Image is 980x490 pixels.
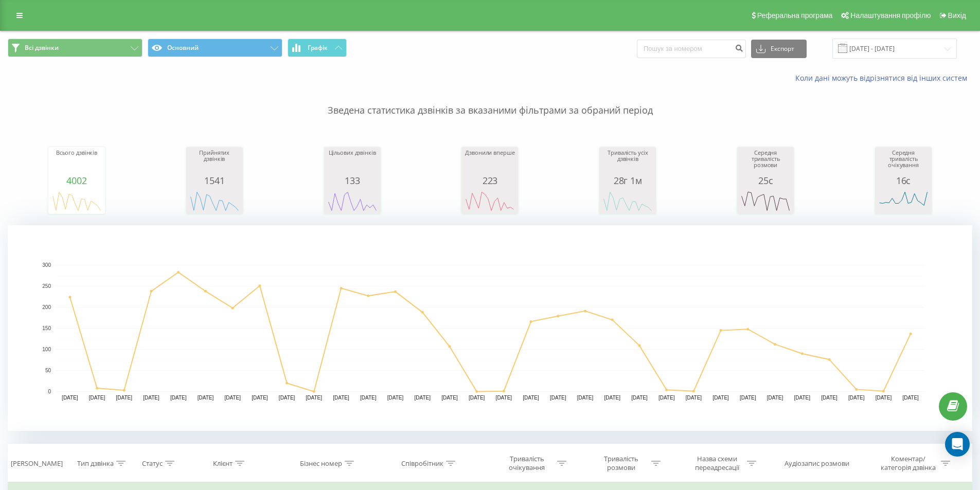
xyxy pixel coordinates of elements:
div: Тривалість розмови [594,455,649,472]
svg: A chart. [464,186,515,216]
div: Аудіозапис розмови [785,459,849,468]
div: 223 [464,175,515,186]
svg: A chart. [8,225,972,431]
text: [DATE] [333,395,349,401]
svg: A chart. [602,186,653,216]
div: [PERSON_NAME] [11,459,63,468]
text: [DATE] [658,395,675,401]
div: Всього дзвінків [51,150,102,175]
text: [DATE] [686,395,702,401]
text: [DATE] [550,395,566,401]
text: [DATE] [143,395,159,401]
div: 25с [740,175,791,186]
text: [DATE] [740,395,756,401]
text: [DATE] [387,395,404,401]
p: Зведена статистика дзвінків за вказаними фільтрами за обраний період [8,83,972,117]
text: [DATE] [712,395,729,401]
text: [DATE] [414,395,431,401]
div: Тип дзвінка [77,459,114,468]
input: Пошук за номером [637,40,746,58]
text: 100 [42,347,51,352]
div: Open Intercom Messenger [945,432,970,457]
svg: A chart. [189,186,240,216]
div: Дзвонили вперше [464,150,515,175]
text: [DATE] [252,395,268,401]
div: Цільових дзвінків [327,150,378,175]
div: 16с [878,175,929,186]
text: [DATE] [794,395,811,401]
text: [DATE] [62,395,78,401]
div: Прийнятих дзвінків [189,150,240,175]
text: [DATE] [631,395,648,401]
div: Назва схеми переадресації [689,455,744,472]
span: Вихід [948,11,966,20]
text: [DATE] [224,395,241,401]
button: Основний [148,39,282,57]
div: Клієнт [213,459,233,468]
div: Тривалість очікування [500,455,555,472]
text: [DATE] [767,395,783,401]
text: 300 [42,262,51,268]
div: Бізнес номер [300,459,342,468]
svg: A chart. [327,186,378,216]
text: [DATE] [441,395,458,401]
div: Статус [142,459,163,468]
svg: A chart. [51,186,102,216]
div: 28г 1м [602,175,653,186]
div: Співробітник [401,459,443,468]
text: [DATE] [306,395,323,401]
div: 1541 [189,175,240,186]
span: Всі дзвінки [25,44,59,52]
svg: A chart. [878,186,929,216]
svg: A chart. [740,186,791,216]
text: 50 [45,368,51,373]
text: [DATE] [604,395,620,401]
text: [DATE] [577,395,594,401]
text: [DATE] [469,395,485,401]
text: [DATE] [902,395,919,401]
span: Реферальна програма [757,11,833,20]
text: [DATE] [496,395,512,401]
div: 4002 [51,175,102,186]
text: [DATE] [523,395,539,401]
text: [DATE] [279,395,295,401]
button: Всі дзвінки [8,39,142,57]
span: Налаштування профілю [850,11,931,20]
text: 200 [42,304,51,310]
div: Тривалість усіх дзвінків [602,150,653,175]
div: Середня тривалість очікування [878,150,929,175]
text: [DATE] [89,395,105,401]
a: Коли дані можуть відрізнятися вiд інших систем [795,73,972,83]
text: 150 [42,325,51,331]
text: [DATE] [848,395,865,401]
div: Середня тривалість розмови [740,150,791,175]
text: [DATE] [170,395,187,401]
text: 0 [48,389,51,394]
text: 250 [42,283,51,289]
div: Коментар/категорія дзвінка [878,455,938,472]
text: [DATE] [821,395,838,401]
div: 133 [327,175,378,186]
text: [DATE] [198,395,214,401]
span: Графік [308,44,328,51]
button: Експорт [751,40,807,58]
text: [DATE] [360,395,377,401]
text: [DATE] [876,395,892,401]
text: [DATE] [116,395,133,401]
button: Графік [288,39,347,57]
